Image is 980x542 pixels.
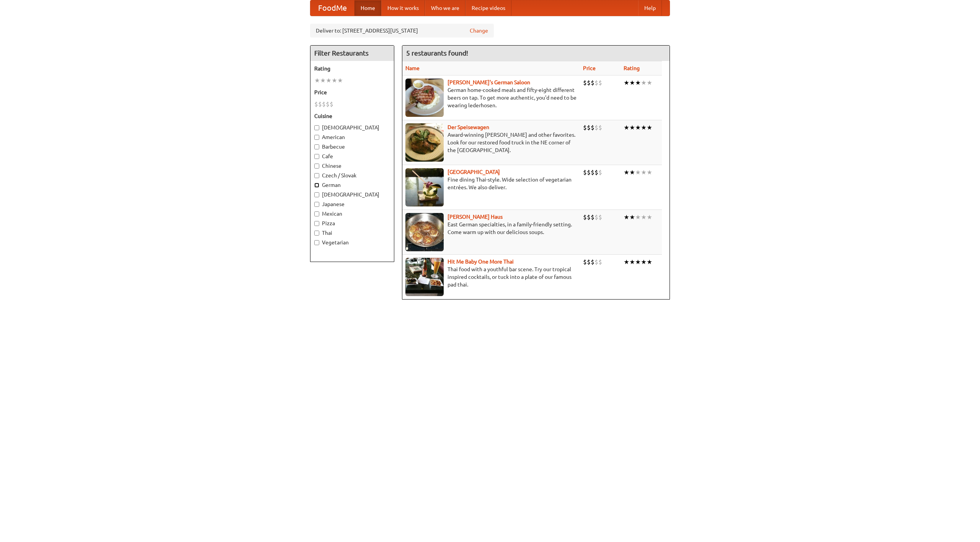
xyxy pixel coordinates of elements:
li: ★ [326,76,332,85]
li: ★ [337,76,343,85]
input: [DEMOGRAPHIC_DATA] [314,125,319,130]
label: Mexican [314,210,390,218]
li: ★ [629,79,635,87]
li: ★ [647,168,652,177]
li: $ [598,79,602,87]
a: [PERSON_NAME] Haus [448,214,503,220]
label: Czech / Slovak [314,172,390,179]
li: $ [595,79,598,87]
li: ★ [624,258,629,266]
li: $ [591,213,595,221]
li: ★ [624,213,629,221]
input: Chinese [314,164,319,169]
a: Name [405,65,420,71]
p: East German specialties, in a family-friendly setting. Come warm up with our delicious soups. [405,221,577,236]
label: German [314,181,390,189]
li: ★ [647,213,652,221]
a: Who we are [425,0,465,16]
li: ★ [641,168,647,177]
li: ★ [624,123,629,132]
li: $ [595,123,598,132]
li: ★ [641,258,647,266]
label: Barbecue [314,143,390,151]
li: ★ [635,258,641,266]
input: American [314,135,319,140]
input: Vegetarian [314,240,319,245]
li: ★ [332,76,337,85]
li: ★ [635,168,641,177]
label: Japanese [314,200,390,208]
img: esthers.jpg [405,79,444,117]
a: Price [583,65,596,71]
li: ★ [635,123,641,132]
input: Japanese [314,202,319,207]
li: ★ [629,213,635,221]
label: Thai [314,229,390,237]
input: German [314,183,319,188]
label: Chinese [314,162,390,170]
li: ★ [635,213,641,221]
li: $ [330,100,333,108]
li: $ [595,168,598,177]
li: $ [326,100,330,108]
li: ★ [647,123,652,132]
li: $ [598,168,602,177]
li: $ [587,213,591,221]
input: Pizza [314,221,319,226]
a: Change [470,27,488,34]
h5: Cuisine [314,112,390,120]
img: speisewagen.jpg [405,123,444,162]
a: Der Speisewagen [448,124,489,130]
li: ★ [647,258,652,266]
li: $ [583,168,587,177]
input: Cafe [314,154,319,159]
label: Cafe [314,152,390,160]
input: Mexican [314,211,319,216]
li: ★ [629,123,635,132]
li: $ [591,258,595,266]
a: [PERSON_NAME]'s German Saloon [448,79,530,85]
li: $ [587,168,591,177]
input: Czech / Slovak [314,173,319,178]
a: Hit Me Baby One More Thai [448,259,514,265]
li: ★ [629,168,635,177]
label: Vegetarian [314,239,390,246]
li: $ [598,213,602,221]
li: ★ [624,168,629,177]
li: $ [587,79,591,87]
li: $ [591,79,595,87]
li: ★ [624,79,629,87]
li: ★ [641,123,647,132]
li: $ [322,100,326,108]
label: [DEMOGRAPHIC_DATA] [314,191,390,198]
li: $ [583,79,587,87]
a: Home [354,0,381,16]
input: Barbecue [314,144,319,149]
li: $ [595,258,598,266]
li: $ [583,123,587,132]
img: satay.jpg [405,168,444,206]
li: ★ [647,79,652,87]
img: babythai.jpg [405,258,444,296]
h5: Price [314,88,390,96]
a: [GEOGRAPHIC_DATA] [448,169,500,175]
li: $ [314,100,318,108]
li: ★ [641,79,647,87]
img: kohlhaus.jpg [405,213,444,251]
li: ★ [314,76,320,85]
label: [DEMOGRAPHIC_DATA] [314,124,390,131]
li: ★ [629,258,635,266]
h4: Filter Restaurants [310,46,394,61]
li: ★ [635,79,641,87]
li: $ [595,213,598,221]
p: Award-winning [PERSON_NAME] and other favorites. Look for our restored food truck in the NE corne... [405,131,577,154]
li: $ [591,168,595,177]
label: American [314,133,390,141]
a: Help [638,0,662,16]
h5: Rating [314,65,390,72]
li: $ [587,123,591,132]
